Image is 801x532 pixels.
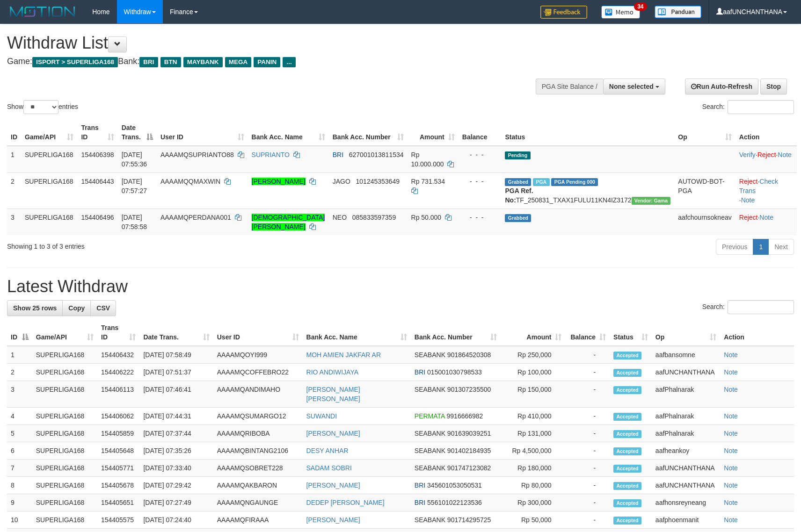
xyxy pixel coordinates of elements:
[32,346,97,364] td: SUPERLIGA168
[7,208,21,235] td: 3
[447,516,491,524] span: Copy 901714295725 to clipboard
[565,442,610,460] td: -
[652,408,720,425] td: aafPhalnarak
[333,214,347,221] span: NEO
[213,381,303,408] td: AAAAMQANDIMAHO
[7,477,32,494] td: 8
[81,214,114,221] span: 154406496
[411,214,442,221] span: Rp 50.000
[735,208,797,235] td: ·
[601,6,641,19] img: Button%20Memo.svg
[7,319,32,346] th: ID: activate to sort column descending
[613,465,641,473] span: Accepted
[97,511,139,529] td: 154405575
[427,499,482,506] span: Copy 556101022123536 to clipboard
[139,511,213,529] td: [DATE] 07:24:40
[254,57,280,67] span: PANIN
[674,119,735,146] th: Op: activate to sort column ascending
[533,178,549,186] span: Marked by aafchoeunmanni
[32,57,118,67] span: ISPORT > SUPERLIGA168
[652,346,720,364] td: aafbansomne
[724,516,738,524] a: Note
[565,460,610,477] td: -
[225,57,252,67] span: MEGA
[306,386,360,403] a: [PERSON_NAME] [PERSON_NAME]
[652,319,720,346] th: Op: activate to sort column ascending
[501,119,674,146] th: Status
[97,460,139,477] td: 154405771
[97,477,139,494] td: 154405678
[613,430,641,438] span: Accepted
[252,214,325,230] a: [DEMOGRAPHIC_DATA][PERSON_NAME]
[7,346,32,364] td: 1
[139,364,213,381] td: [DATE] 07:51:37
[613,413,641,421] span: Accepted
[32,408,97,425] td: SUPERLIGA168
[139,408,213,425] td: [DATE] 07:44:31
[81,151,114,158] span: 154406398
[652,494,720,511] td: aafhonsreyneang
[610,319,652,346] th: Status: activate to sort column ascending
[139,425,213,442] td: [DATE] 07:37:44
[613,386,641,394] span: Accepted
[32,494,97,511] td: SUPERLIGA168
[728,300,794,314] input: Search:
[505,187,533,204] b: PGA Ref. No:
[427,482,482,489] span: Copy 345601053050531 to clipboard
[7,300,63,316] a: Show 25 rows
[7,173,21,208] td: 2
[505,151,530,159] span: Pending
[724,351,738,359] a: Note
[32,460,97,477] td: SUPERLIGA168
[768,239,794,255] a: Next
[724,412,738,420] a: Note
[32,442,97,460] td: SUPERLIGA168
[501,477,566,494] td: Rp 80,000
[252,151,290,158] a: SUPRIANTO
[32,381,97,408] td: SUPERLIGA168
[306,482,360,489] a: [PERSON_NAME]
[501,364,566,381] td: Rp 100,000
[139,57,158,67] span: BRI
[97,346,139,364] td: 154406432
[724,464,738,472] a: Note
[139,381,213,408] td: [DATE] 07:46:41
[160,151,234,158] span: AAAAMQSUPRIANTO88
[306,516,360,524] a: [PERSON_NAME]
[565,511,610,529] td: -
[447,351,491,359] span: Copy 901864520308 to clipboard
[97,364,139,381] td: 154406222
[735,146,797,173] td: · ·
[213,425,303,442] td: AAAAMQRIBOBA
[501,173,674,208] td: TF_250831_TXAX1FULU11KN4IZ3172
[306,351,381,359] a: MOH AMIEN JAKFAR AR
[306,430,360,437] a: [PERSON_NAME]
[333,151,343,158] span: BRI
[724,430,738,437] a: Note
[32,425,97,442] td: SUPERLIGA168
[724,447,738,454] a: Note
[613,482,641,490] span: Accepted
[139,477,213,494] td: [DATE] 07:29:42
[720,319,794,346] th: Action
[674,208,735,235] td: aafchournsokneav
[427,368,482,376] span: Copy 015001030798533 to clipboard
[411,178,445,185] span: Rp 731.534
[96,304,110,312] span: CSV
[7,408,32,425] td: 4
[415,386,445,393] span: SEABANK
[349,151,404,158] span: Copy 627001013811534 to clipboard
[306,499,385,506] a: DEDEP [PERSON_NAME]
[303,319,411,346] th: Bank Acc. Name: activate to sort column ascending
[501,425,566,442] td: Rp 131,000
[213,319,303,346] th: User ID: activate to sort column ascending
[97,381,139,408] td: 154406113
[724,499,738,506] a: Note
[613,352,641,359] span: Accepted
[352,214,396,221] span: Copy 085833597359 to clipboard
[603,79,665,94] button: None selected
[21,146,77,173] td: SUPERLIGA168
[97,319,139,346] th: Trans ID: activate to sort column ascending
[609,83,654,90] span: None selected
[213,408,303,425] td: AAAAMQSUMARGO12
